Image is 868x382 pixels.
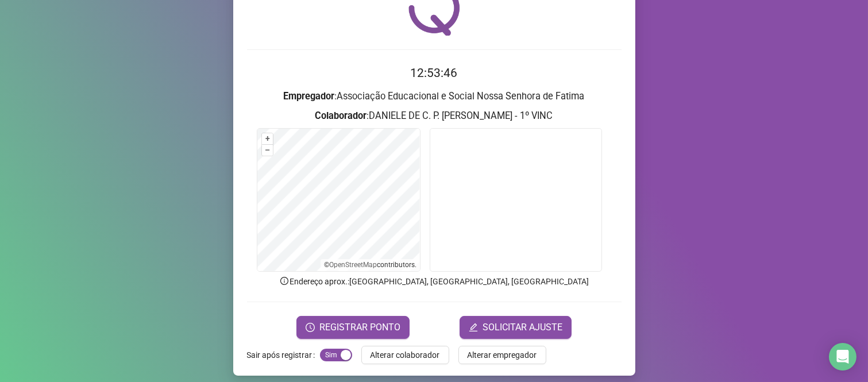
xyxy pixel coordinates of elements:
[361,346,449,364] button: Alterar colaborador
[329,261,377,269] a: OpenStreetMap
[371,349,440,361] span: Alterar colaborador
[306,323,315,332] span: clock-circle
[829,343,857,371] div: Open Intercom Messenger
[296,316,410,339] button: REGISTRAR PONTO
[411,66,458,80] time: 12:53:46
[458,346,546,364] button: Alterar empregador
[468,349,537,361] span: Alterar empregador
[247,346,320,364] label: Sair após registrar
[483,321,562,334] span: SOLICITAR AJUSTE
[247,89,622,104] h3: : Associação Educacional e Social Nossa Senhora de Fatima
[460,316,572,339] button: editSOLICITAR AJUSTE
[262,145,273,156] button: –
[469,323,478,332] span: edit
[262,133,273,144] button: +
[315,110,367,121] strong: Colaborador
[284,91,335,102] strong: Empregador
[324,261,416,269] li: © contributors.
[247,275,622,288] p: Endereço aprox. : [GEOGRAPHIC_DATA], [GEOGRAPHIC_DATA], [GEOGRAPHIC_DATA]
[279,276,290,286] span: info-circle
[247,109,622,124] h3: : DANIELE DE C. P. [PERSON_NAME] - 1º VINC
[319,321,400,334] span: REGISTRAR PONTO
